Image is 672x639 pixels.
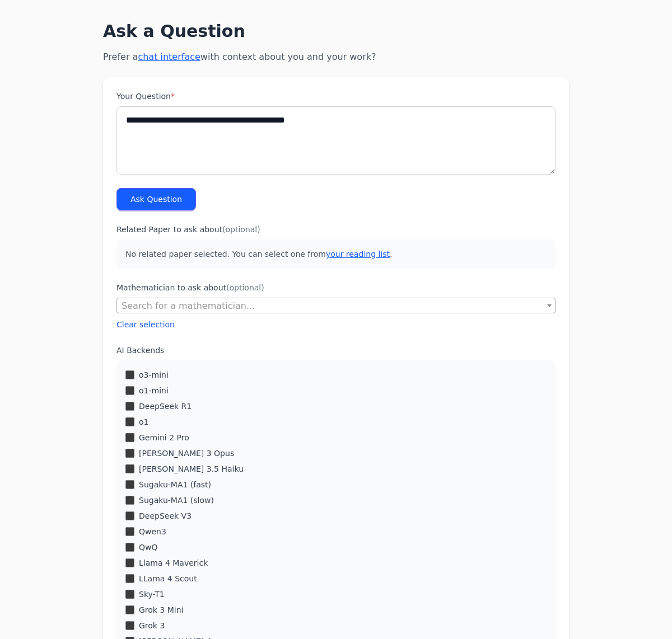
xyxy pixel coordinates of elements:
[139,620,165,631] label: Grok 3
[103,50,569,64] p: Prefer a with context about you and your work?
[139,385,169,396] label: o1-mini
[139,573,197,584] label: LLama 4 Scout
[139,463,244,474] label: [PERSON_NAME] 3.5 Haiku
[222,225,260,234] span: (optional)
[226,283,264,292] span: (optional)
[117,298,555,314] span: Search for a mathematician...
[116,224,556,235] label: Related Paper to ask about
[139,526,166,537] label: Qwen3
[116,319,175,330] button: Clear selection
[139,557,208,568] label: Llama 4 Maverick
[139,542,158,553] label: QwQ
[122,300,255,311] span: Search for a mathematician...
[139,589,165,600] label: Sky-T1
[116,188,196,210] button: Ask Question
[139,448,234,459] label: [PERSON_NAME] 3 Opus
[139,401,192,412] label: DeepSeek R1
[103,21,569,41] h1: Ask a Question
[139,416,148,427] label: o1
[139,495,214,506] label: Sugaku-MA1 (slow)
[139,510,192,521] label: DeepSeek V3
[139,479,211,490] label: Sugaku-MA1 (fast)
[139,369,169,380] label: o3-mini
[138,51,200,62] a: chat interface
[116,298,556,313] span: Search for a mathematician...
[116,345,556,356] label: AI Backends
[116,91,556,102] label: Your Question
[326,250,390,259] a: your reading list
[139,432,189,443] label: Gemini 2 Pro
[139,604,184,615] label: Grok 3 Mini
[116,282,556,293] label: Mathematician to ask about
[116,239,556,269] p: No related paper selected. You can select one from .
